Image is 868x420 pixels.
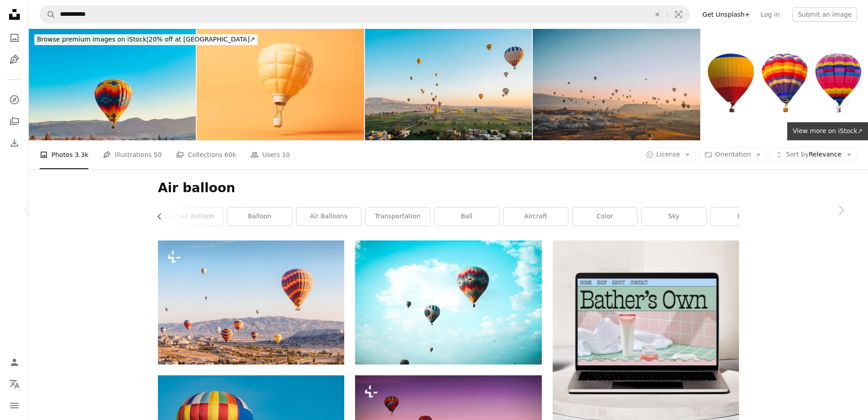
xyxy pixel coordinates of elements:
[197,29,364,140] img: Inflatable hot air balloon with cartoon style, 3d rendering.
[158,240,344,365] img: Many Hot air balloons flying over rocky landscape in Goreme city at Cappadocia, Turkey
[434,208,499,226] a: ball
[158,208,168,226] button: scroll list to the left
[154,150,162,160] span: 50
[697,7,755,22] a: Get Unsplash+
[355,240,541,365] img: flying hot air balloons
[786,150,841,159] span: Relevance
[355,298,541,306] a: flying hot air balloons
[5,375,23,393] button: Language
[699,148,766,162] button: Orientation
[503,208,568,226] a: aircraft
[365,29,532,140] img: Hot Air Balloons Flying Mid-Air In Luxor In Egypt
[224,150,236,160] span: 60k
[533,29,700,140] img: Hot Air Balloons Floating Above Cappadocia, Turkiye at Sunrise
[250,140,290,169] a: Users 10
[227,208,292,226] a: balloon
[296,208,361,226] a: air balloons
[365,208,430,226] a: transportation
[29,29,196,140] img: Hot air balloon in the morning
[5,51,23,69] a: Illustrations
[176,140,236,169] a: Collections 60k
[642,208,706,226] a: sky
[701,29,868,140] img: Triple hot air balloons isolated on white background
[814,167,868,254] a: Next
[5,112,23,130] a: Collections
[29,29,263,51] a: Browse premium images on iStock|20% off at [GEOGRAPHIC_DATA]↗
[793,127,863,134] span: View more on iStock ↗
[5,397,23,415] button: Menu
[5,91,23,109] a: Explore
[5,29,23,47] a: Photos
[656,151,680,158] span: License
[103,140,162,169] a: Illustrations 50
[711,208,775,226] a: hot
[282,150,290,160] span: 10
[647,6,667,23] button: Clear
[787,122,868,140] a: View more on iStock↗
[158,298,344,306] a: Many Hot air balloons flying over rocky landscape in Goreme city at Cappadocia, Turkey
[37,36,148,43] span: Browse premium images on iStock |
[668,6,689,23] button: Visual search
[158,180,739,196] h1: Air balloon
[40,6,55,23] button: Search Unsplash
[786,151,808,158] span: Sort by
[792,7,857,22] button: Submit an image
[755,7,785,22] a: Log in
[770,148,857,162] button: Sort byRelevance
[40,5,690,23] form: Find visuals sitewide
[573,208,637,226] a: color
[715,151,751,158] span: Orientation
[5,134,23,152] a: Download History
[37,36,255,43] span: 20% off at [GEOGRAPHIC_DATA] ↗
[641,148,696,162] button: License
[5,353,23,371] a: Log in / Sign up
[158,208,223,226] a: hot air balloon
